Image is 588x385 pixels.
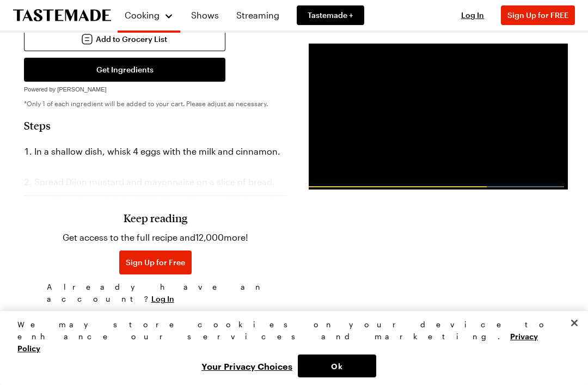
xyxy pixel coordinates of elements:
[24,119,287,132] h2: Steps
[309,44,568,190] iframe: Advertisement
[308,10,353,21] span: Tastemade +
[151,294,174,304] button: Log In
[24,143,287,160] li: In a shallow dish, whisk 4 eggs with the milk and cinnamon.
[451,10,494,21] button: Log In
[24,86,107,93] span: Powered by [PERSON_NAME]
[24,27,225,51] button: Add to Grocery List
[562,311,586,335] button: Close
[24,83,107,93] a: Powered by [PERSON_NAME]
[124,211,187,224] h3: Keep reading
[17,319,561,355] div: We may store cookies on your device to enhance our services and marketing.
[63,231,248,244] p: Get access to the full recipe and 12,000 more!
[24,58,225,82] button: Get Ingredients
[298,355,376,377] button: Ok
[47,281,265,305] span: Already have an account?
[124,4,174,26] button: Cooking
[17,319,561,377] div: Privacy
[461,10,484,20] span: Log In
[501,5,575,25] button: Sign Up for FREE
[297,5,364,25] a: Tastemade +
[24,99,287,108] p: *Only 1 of each ingredient will be added to your cart. Please adjust as necessary.
[13,9,111,22] a: To Tastemade Home Page
[196,355,298,377] button: Your Privacy Choices
[126,257,185,268] span: Sign Up for Free
[96,34,167,45] span: Add to Grocery List
[119,250,192,274] button: Sign Up for Free
[309,44,564,187] video-js: Video Player
[507,10,568,20] span: Sign Up for FREE
[125,10,160,20] span: Cooking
